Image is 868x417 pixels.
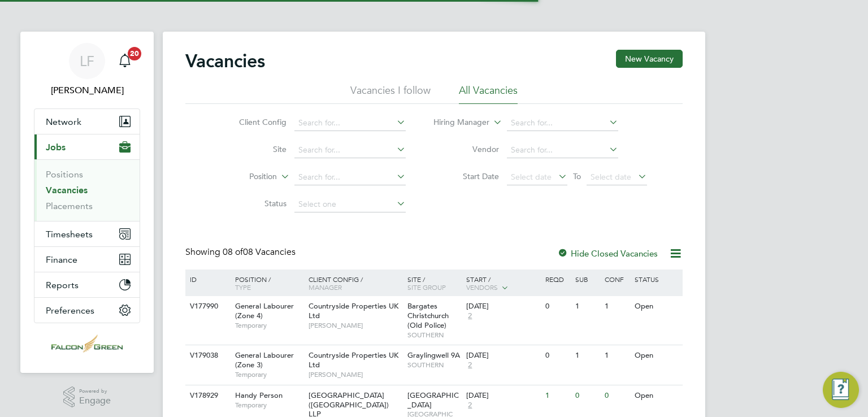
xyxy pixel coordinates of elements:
[466,360,474,370] span: 2
[466,311,474,321] span: 2
[306,270,405,297] div: Client Config /
[572,270,602,289] div: Sub
[212,171,277,183] label: Position
[34,335,140,353] a: Go to home page
[570,169,584,184] span: To
[235,321,303,330] span: Temporary
[34,221,140,246] button: Timesheets
[407,350,460,360] span: Graylingwell 9A
[46,142,66,153] span: Jobs
[294,170,406,185] input: Search for...
[823,372,859,408] button: Engage Resource Center
[602,385,631,406] div: 0
[34,84,140,97] span: Luke Fox
[616,50,683,68] button: New Vacancy
[34,247,140,272] button: Finance
[34,159,140,221] div: Jobs
[309,370,402,379] span: [PERSON_NAME]
[572,296,602,317] div: 1
[407,283,446,292] span: Site Group
[602,296,631,317] div: 1
[79,396,111,406] span: Engage
[466,283,498,292] span: Vendors
[235,370,303,379] span: Temporary
[235,350,294,370] span: General Labourer (Zone 3)
[434,171,499,181] label: Start Date
[407,301,449,330] span: Bargates Christchurch (Old Police)
[34,43,140,97] a: LF[PERSON_NAME]
[407,331,461,340] span: SOUTHERN
[459,84,518,104] li: All Vacancies
[602,270,631,289] div: Conf
[223,246,296,258] span: 08 Vacancies
[222,117,287,127] label: Client Config
[466,351,540,360] div: [DATE]
[222,144,287,154] label: Site
[511,172,552,182] span: Select date
[309,350,398,370] span: Countryside Properties UK Ltd
[34,298,140,323] button: Preferences
[46,305,94,316] span: Preferences
[602,345,631,366] div: 1
[235,301,294,320] span: General Labourer (Zone 4)
[632,385,681,406] div: Open
[507,142,618,158] input: Search for...
[46,169,83,180] a: Positions
[309,301,398,320] span: Countryside Properties UK Ltd
[223,246,243,258] span: 08 of
[507,115,618,131] input: Search for...
[20,32,154,373] nav: Main navigation
[34,272,140,297] button: Reports
[557,248,658,259] label: Hide Closed Vacancies
[572,345,602,366] div: 1
[632,270,681,289] div: Status
[294,197,406,212] input: Select one
[407,390,459,410] span: [GEOGRAPHIC_DATA]
[46,254,77,265] span: Finance
[187,345,227,366] div: V179038
[466,302,540,311] div: [DATE]
[424,117,489,128] label: Hiring Manager
[632,345,681,366] div: Open
[309,321,402,330] span: [PERSON_NAME]
[227,270,306,297] div: Position /
[63,386,111,408] a: Powered byEngage
[466,391,540,401] div: [DATE]
[222,198,287,208] label: Status
[46,116,81,127] span: Network
[235,390,283,400] span: Handy Person
[187,270,227,289] div: ID
[405,270,464,297] div: Site /
[34,134,140,159] button: Jobs
[235,401,303,410] span: Temporary
[187,385,227,406] div: V178929
[128,47,141,60] span: 20
[46,280,79,290] span: Reports
[434,144,499,154] label: Vendor
[185,50,265,72] h2: Vacancies
[466,401,474,410] span: 2
[235,283,251,292] span: Type
[542,345,572,366] div: 0
[34,109,140,134] button: Network
[407,360,461,370] span: SOUTHERN
[46,229,93,240] span: Timesheets
[572,385,602,406] div: 0
[309,283,342,292] span: Manager
[294,115,406,131] input: Search for...
[79,386,111,396] span: Powered by
[542,270,572,289] div: Reqd
[463,270,542,298] div: Start /
[294,142,406,158] input: Search for...
[350,84,431,104] li: Vacancies I follow
[46,185,88,196] a: Vacancies
[185,246,298,258] div: Showing
[591,172,631,182] span: Select date
[632,296,681,317] div: Open
[542,385,572,406] div: 1
[187,296,227,317] div: V177990
[51,335,123,353] img: falcongreen-logo-retina.png
[46,201,93,211] a: Placements
[542,296,572,317] div: 0
[80,54,94,68] span: LF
